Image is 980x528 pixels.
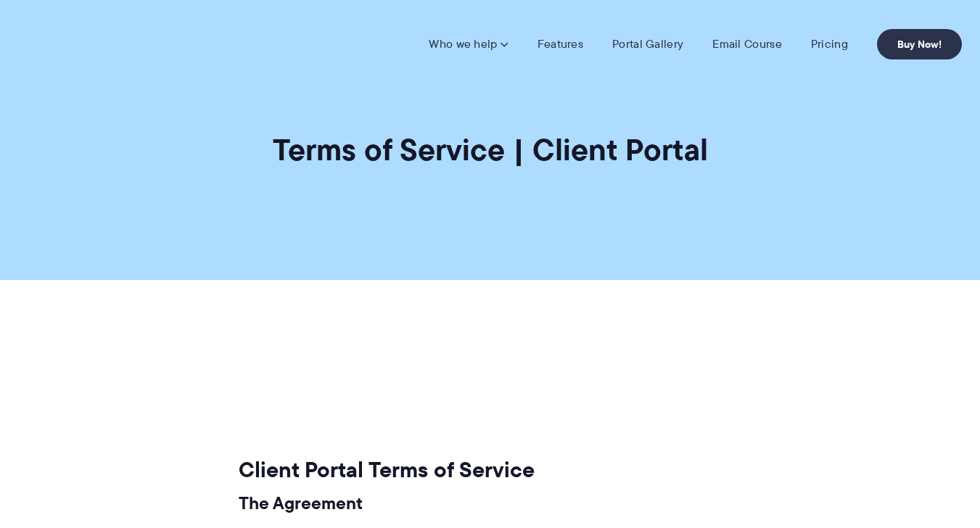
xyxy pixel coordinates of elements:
a: Features [538,37,583,51]
h2: Client Portal Terms of Service [239,456,733,484]
h3: The Agreement [239,492,733,514]
a: Portal Gallery [612,37,683,51]
a: Who we help [429,37,508,51]
a: Email Course [712,37,782,51]
a: Buy Now! [877,29,962,59]
h1: Terms of Service | Client Portal [273,131,708,169]
a: Pricing [811,37,848,51]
